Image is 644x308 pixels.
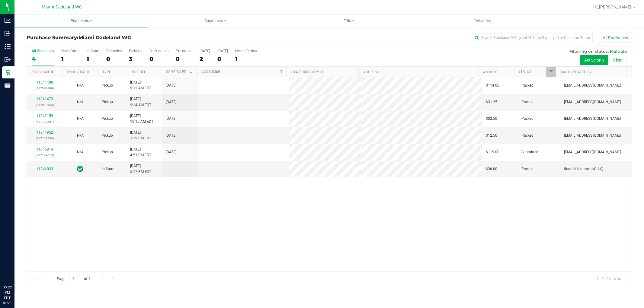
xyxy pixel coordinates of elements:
span: Not Applicable [77,150,84,154]
a: Sync Status [67,70,90,74]
p: 08/25 [3,301,12,305]
span: $31.25 [486,99,497,105]
div: 2 [200,56,210,62]
button: N/A [77,116,84,122]
button: All Purchases [599,33,632,43]
div: In Store [87,49,99,53]
span: [DATE] [166,133,176,138]
span: Not Applicable [77,116,84,121]
span: [DATE] [166,149,176,155]
span: Pickup [102,99,113,105]
span: [DATE] 9:14 AM EDT [130,96,151,108]
span: In Sync [77,165,83,173]
a: Tills [282,14,416,27]
input: 1 [69,274,80,283]
span: Miami Dadeland WC [42,5,82,10]
h3: Purchase Summary: [27,35,228,40]
p: (317080963) [30,102,59,108]
span: Purchases [14,18,148,24]
span: [EMAIL_ADDRESS][DOMAIN_NAME] [564,149,621,155]
span: Pickup [102,116,113,122]
span: Pickup [102,83,113,88]
span: Packed [521,83,533,88]
div: 1 [61,56,79,62]
span: [EMAIL_ADDRESS][DOMAIN_NAME] [564,99,621,105]
div: Needs Review [235,49,258,53]
span: [DATE] 3:19 PM EDT [130,130,151,141]
span: Hi, [PERSON_NAME]! [593,5,633,9]
span: Packed [521,166,533,172]
span: [DATE] [166,99,176,105]
a: Filter [276,67,286,77]
span: [EMAIL_ADDRESS][DOMAIN_NAME] [564,116,621,122]
input: Search Purchase ID, Original ID, State Registry ID or Customer Name... [472,33,593,42]
a: Purchase ID [31,70,54,74]
a: 11846033 [36,167,53,171]
span: Tills [282,18,415,24]
a: Last Updated By [561,70,591,74]
span: $82.50 [486,116,497,122]
button: N/A [77,149,84,155]
button: Clear [609,55,627,65]
span: [DATE] 5:17 PM EDT [130,163,151,175]
p: 05:22 PM EDT [3,284,12,301]
div: 0 [176,56,192,62]
span: 1 - 6 of 6 items [592,274,626,283]
button: Active only [580,55,608,65]
inline-svg: Outbound [5,56,11,62]
a: Deliveries [416,14,549,27]
p: (317100881) [30,119,59,125]
p: (317179013) [30,152,59,158]
a: Amount [483,70,498,74]
span: $114.00 [486,83,499,88]
span: $12.50 [486,133,497,138]
div: Open Carts [61,49,79,53]
span: flourish-biotrack [v0.1.0] [564,166,603,172]
a: Ordered [131,70,146,74]
div: Deliveries [106,49,122,53]
span: Deliveries [466,18,499,24]
span: Packed [521,133,533,138]
div: 0 [149,56,168,62]
span: $119.00 [486,149,499,155]
span: Page of 1 [52,274,95,283]
inline-svg: Inbound [5,30,11,37]
a: 11844952 [36,130,53,135]
span: [EMAIL_ADDRESS][DOMAIN_NAME] [564,83,621,88]
button: N/A [77,83,84,88]
div: 0 [217,56,228,62]
div: [DATE] [217,49,228,53]
span: [DATE] [166,116,176,122]
a: 11841400 [36,80,53,84]
span: Miami Dadeland WC [78,35,131,40]
button: N/A [77,99,84,105]
a: 11841473 [36,97,53,101]
span: Pickup [102,133,113,138]
span: Filtering on status: [569,49,609,54]
span: Submitted [521,149,538,155]
a: Status [518,69,531,74]
button: N/A [77,133,84,138]
span: Packed [521,99,533,105]
a: Customers [148,14,282,27]
span: [DATE] 10:15 AM EDT [130,113,153,125]
a: Customer [201,69,220,74]
div: PickUps [129,49,142,53]
div: 4 [32,56,54,62]
span: Multiple [610,49,627,54]
div: All Purchases [32,49,54,53]
span: Pickup [102,149,113,155]
div: 1 [235,56,258,62]
span: $36.00 [486,166,497,172]
a: 11842159 [36,114,53,118]
span: Not Applicable [77,83,84,87]
a: Purchases [14,14,148,27]
a: State Registry ID [291,70,323,74]
span: [DATE] 9:12 AM EDT [130,80,151,91]
p: (317163156) [30,135,59,141]
span: In-Store [102,166,114,172]
a: Scheduled [166,70,194,74]
a: 11845814 [36,147,53,151]
span: Customers [149,18,282,24]
span: Packed [521,116,533,122]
